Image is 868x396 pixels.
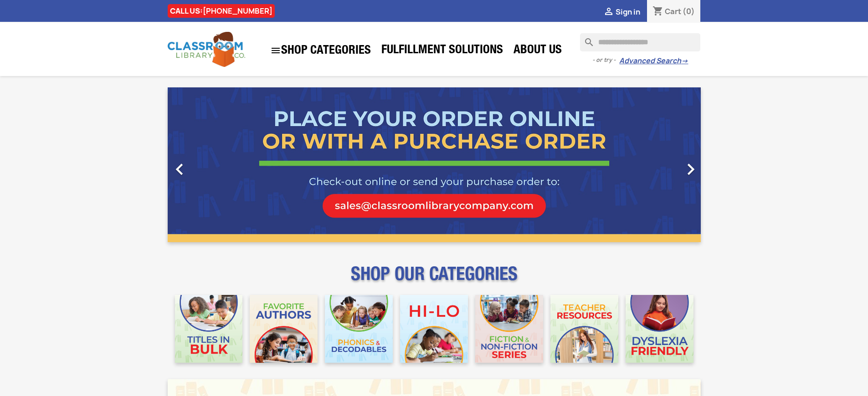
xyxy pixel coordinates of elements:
img: CLC_Favorite_Authors_Mobile.jpg [250,295,318,363]
p: SHOP OUR CATEGORIES [168,271,701,288]
span: Cart [665,6,681,16]
img: CLC_Bulk_Mobile.jpg [175,295,243,363]
span: - or try - [592,56,619,65]
ul: Carousel container [168,87,701,242]
i:  [603,7,614,18]
img: CLC_Fiction_Nonfiction_Mobile.jpg [475,295,543,363]
a: [PHONE_NUMBER] [203,6,272,16]
span: Sign in [616,7,640,17]
img: CLC_Teacher_Resources_Mobile.jpg [550,295,618,363]
img: CLC_HiLo_Mobile.jpg [400,295,468,363]
a: About Us [509,42,566,60]
span: → [681,56,688,66]
a: Fulfillment Solutions [377,42,508,60]
input: Search [580,33,700,51]
i:  [168,158,191,181]
a:  Sign in [603,7,640,17]
span: (0) [683,6,695,16]
a: Next [621,87,701,242]
div: CALL US: [168,4,275,18]
i:  [270,45,281,56]
a: Previous [168,87,248,242]
img: CLC_Dyslexia_Mobile.jpg [626,295,693,363]
a: SHOP CATEGORIES [266,41,375,61]
img: Classroom Library Company [168,32,245,67]
i:  [679,158,702,181]
a: Advanced Search→ [619,56,688,66]
i: search [580,33,591,44]
i: shopping_cart [652,6,663,17]
img: CLC_Phonics_And_Decodables_Mobile.jpg [325,295,393,363]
